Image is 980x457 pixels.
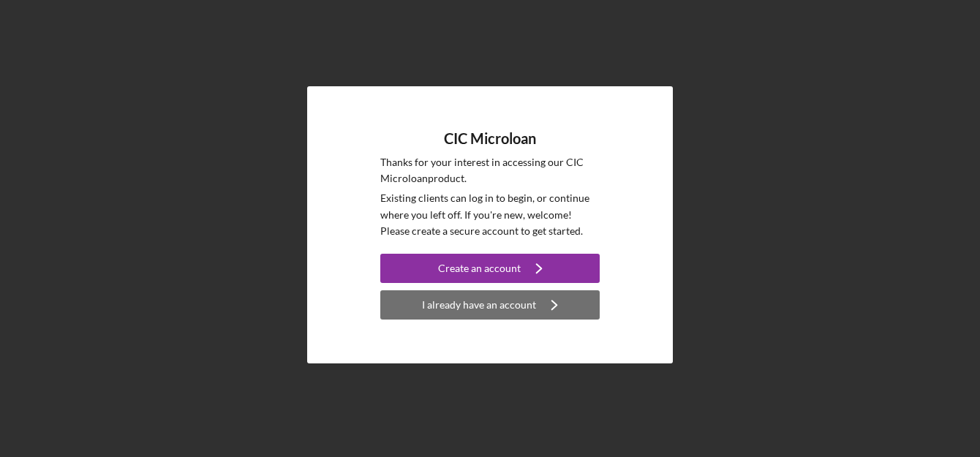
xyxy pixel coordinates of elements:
[422,290,536,320] div: I already have an account
[444,130,536,147] h4: CIC Microloan
[438,254,521,283] div: Create an account
[380,154,600,187] p: Thanks for your interest in accessing our CIC Microloan product.
[380,254,600,287] a: Create an account
[380,254,600,283] button: Create an account
[380,290,600,320] button: I already have an account
[380,190,600,239] p: Existing clients can log in to begin, or continue where you left off. If you're new, welcome! Ple...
